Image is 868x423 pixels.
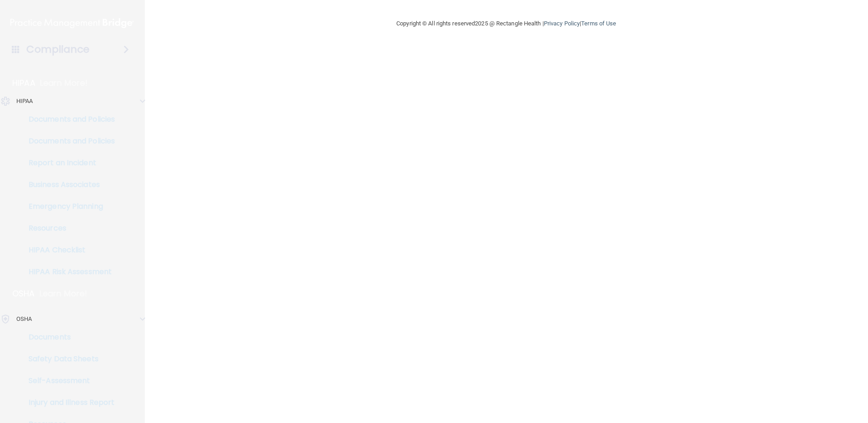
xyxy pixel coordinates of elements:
p: HIPAA [12,78,35,89]
p: Resources [6,224,130,233]
p: OSHA [12,288,35,299]
p: Documents and Policies [6,137,130,146]
p: Documents and Policies [6,115,130,124]
p: Documents [6,333,130,342]
p: Emergency Planning [6,202,130,211]
p: Safety Data Sheets [6,354,130,364]
p: Learn More! [40,78,88,89]
a: Privacy Policy [544,20,580,27]
p: OSHA [16,314,32,325]
p: HIPAA Risk Assessment [6,267,130,276]
p: HIPAA [16,96,33,107]
div: Copyright © All rights reserved 2025 @ Rectangle Health | | [340,9,672,38]
p: Report an Incident [6,158,130,167]
p: Self-Assessment [6,376,130,385]
p: Business Associates [6,180,130,189]
p: Learn More! [39,288,88,299]
p: Injury and Illness Report [6,398,130,407]
img: PMB logo [10,14,134,32]
h4: Compliance [26,43,89,56]
a: Terms of Use [581,20,616,27]
p: HIPAA Checklist [6,246,130,255]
